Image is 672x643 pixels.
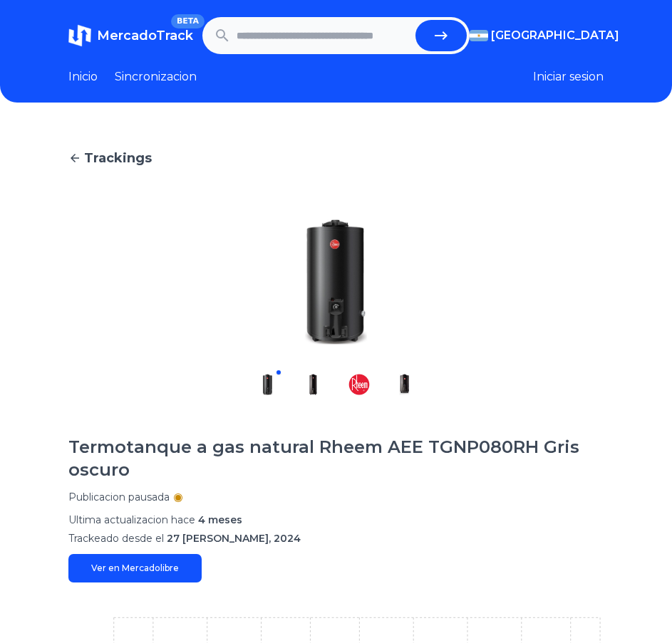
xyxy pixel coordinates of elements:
a: Ver en Mercadolibre [68,554,202,582]
img: MercadoTrack [68,24,91,47]
img: Argentina [470,30,488,41]
h1: Termotanque a gas natural Rheem AEE TGNP080RH Gris oscuro [68,436,604,481]
button: [GEOGRAPHIC_DATA] [470,27,604,44]
img: Termotanque a gas natural Rheem AEE TGNP080RH Gris oscuro [302,373,325,396]
a: Sincronizacion [115,68,197,85]
img: Termotanque a gas natural Rheem AEE TGNP080RH Gris oscuro [200,214,473,350]
img: Termotanque a gas natural Rheem AEE TGNP080RH Gris oscuro [257,373,279,396]
span: Trackeado desde el [68,532,164,545]
span: MercadoTrack [97,28,193,43]
span: Ultima actualizacion hace [68,513,195,526]
a: Trackings [68,148,604,168]
a: Inicio [68,68,98,85]
img: Termotanque a gas natural Rheem AEE TGNP080RH Gris oscuro [393,373,416,396]
span: 4 meses [198,513,242,526]
p: Publicacion pausada [68,490,170,504]
a: MercadoTrackBETA [68,24,193,47]
button: Iniciar sesion [533,68,604,85]
span: [GEOGRAPHIC_DATA] [491,27,619,44]
span: Trackings [84,148,152,168]
span: 27 [PERSON_NAME], 2024 [167,532,301,545]
img: Termotanque a gas natural Rheem AEE TGNP080RH Gris oscuro [348,373,371,396]
span: BETA [171,14,205,28]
